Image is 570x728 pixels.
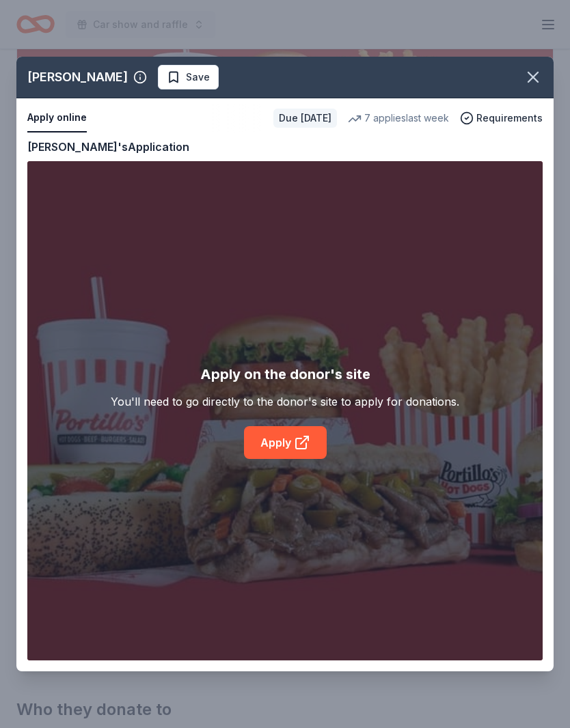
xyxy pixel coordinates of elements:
a: Apply [244,426,327,459]
span: Save [186,69,210,85]
button: Save [158,65,219,89]
button: Apply online [27,104,87,132]
div: Apply on the donor's site [200,363,370,385]
span: Requirements [476,110,543,126]
button: Requirements [460,110,543,126]
div: You'll need to go directly to the donor's site to apply for donations. [111,393,459,410]
div: 7 applies last week [348,110,449,126]
div: [PERSON_NAME] [27,66,128,88]
div: [PERSON_NAME]'s Application [27,138,189,156]
div: Due [DATE] [273,109,337,128]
